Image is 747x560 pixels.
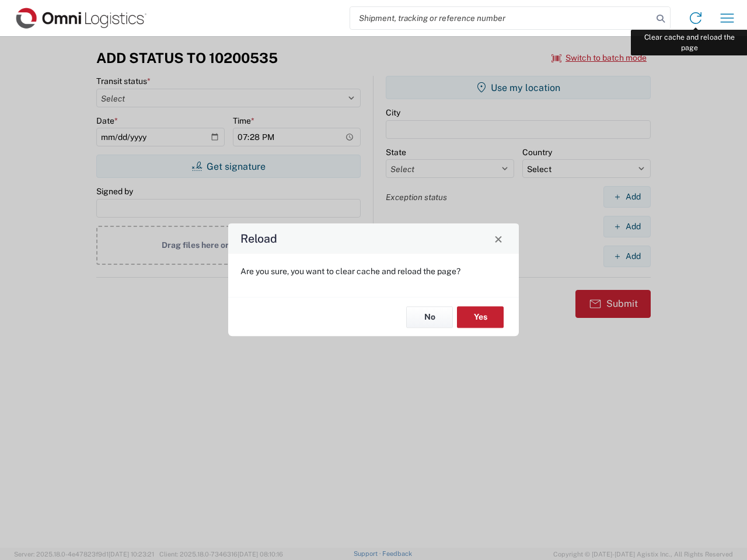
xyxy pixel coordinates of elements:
button: Yes [457,306,504,328]
input: Shipment, tracking or reference number [350,7,652,29]
button: No [406,306,453,328]
p: Are you sure, you want to clear cache and reload the page? [240,266,507,276]
button: Close [490,230,507,247]
h4: Reload [240,230,277,247]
